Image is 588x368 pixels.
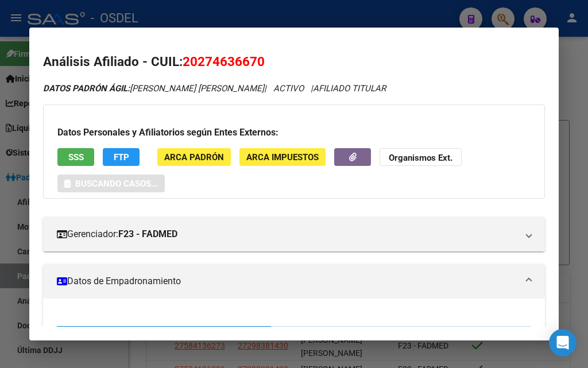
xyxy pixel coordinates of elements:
[57,175,165,192] button: Buscando casos...
[43,83,264,94] span: [PERSON_NAME] [PERSON_NAME]
[313,83,386,94] span: AFILIADO TITULAR
[57,126,531,140] h3: Datos Personales y Afiliatorios según Entes Externos:
[118,227,177,241] strong: F23 - FADMED
[43,83,130,94] strong: DATOS PADRÓN ÁGIL:
[549,329,577,357] div: Open Intercom Messenger
[43,217,545,251] mat-expansion-panel-header: Gerenciador:F23 - FADMED
[75,179,158,189] span: Buscando casos...
[57,274,517,288] mat-panel-title: Datos de Empadronamiento
[239,148,326,166] button: ARCA Impuestos
[43,52,545,72] h2: Análisis Afiliado - CUIL:
[43,299,545,356] div: Datos de Empadronamiento
[57,227,517,241] mat-panel-title: Gerenciador:
[183,54,265,69] span: 20274636670
[43,264,545,299] mat-expansion-panel-header: Datos de Empadronamiento
[57,148,94,166] button: SSS
[43,83,386,94] i: | ACTIVO |
[114,152,129,162] span: FTP
[164,152,224,162] span: ARCA Padrón
[103,148,140,166] button: FTP
[68,152,84,162] span: SSS
[157,148,231,166] button: ARCA Padrón
[380,148,462,166] button: Organismos Ext.
[246,152,319,162] span: ARCA Impuestos
[389,153,452,163] strong: Organismos Ext.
